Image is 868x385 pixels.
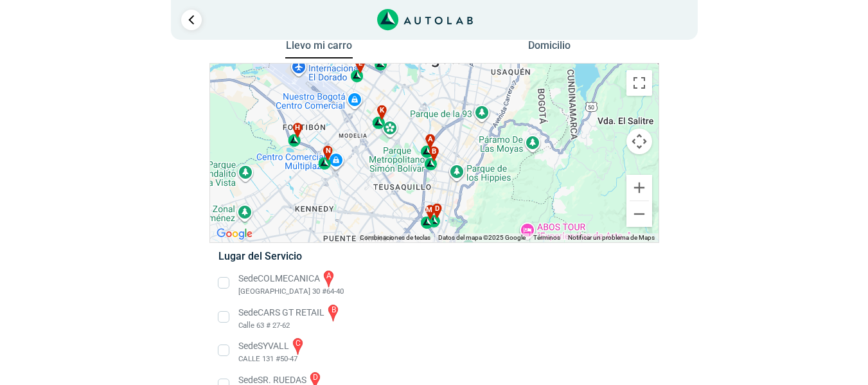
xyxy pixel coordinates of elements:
[568,234,655,241] a: Notificar un problema de Maps
[626,70,652,96] button: Cambiar a la vista en pantalla completa
[181,10,202,30] a: Ir al paso anterior
[426,205,432,216] span: m
[438,234,526,241] span: Datos del mapa ©2025 Google
[427,134,432,145] span: a
[434,203,439,214] span: d
[218,250,650,262] h5: Lugar del Servicio
[285,39,353,59] button: Llevo mi carro
[431,147,436,157] span: b
[360,233,430,242] button: Combinaciones de teclas
[213,226,256,242] img: Google
[295,123,300,134] span: h
[359,58,362,69] span: l
[533,234,560,241] a: Términos (se abre en una nueva pestaña)
[379,105,384,116] span: k
[626,175,652,201] button: Ampliar
[515,39,583,58] button: Domicilio
[325,146,330,157] span: n
[626,201,652,227] button: Reducir
[626,129,652,154] button: Controles de visualización del mapa
[377,13,473,25] a: Link al sitio de autolab
[213,226,256,242] a: Abre esta zona en Google Maps (se abre en una nueva ventana)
